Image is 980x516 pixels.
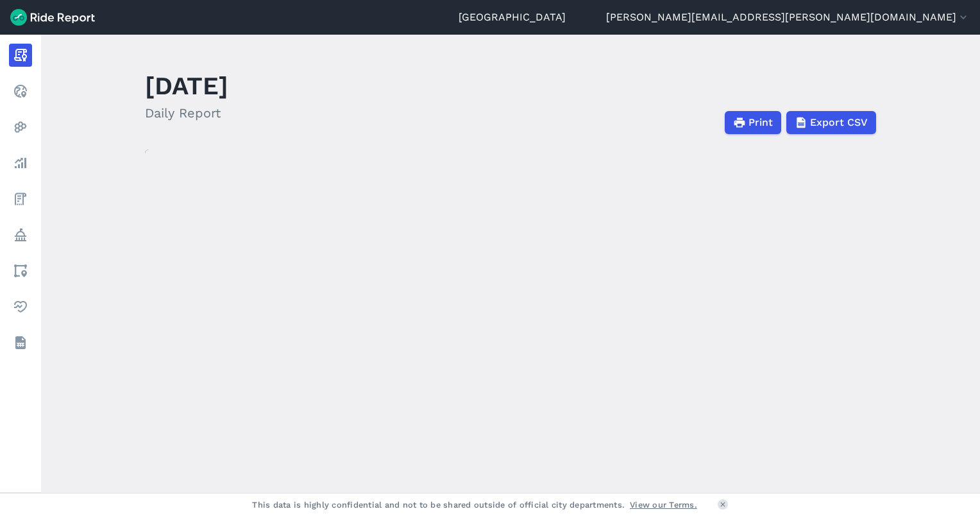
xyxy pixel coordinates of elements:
img: Ride Report [10,9,95,26]
a: Datasets [9,331,32,354]
button: Export CSV [786,111,876,134]
a: [GEOGRAPHIC_DATA] [459,10,566,25]
h1: [DATE] [145,68,228,103]
button: [PERSON_NAME][EMAIL_ADDRESS][PERSON_NAME][DOMAIN_NAME] [606,10,970,25]
a: View our Terms. [630,499,697,511]
button: Print [725,111,781,134]
a: Areas [9,259,32,282]
a: Policy [9,223,32,246]
a: Heatmaps [9,116,32,139]
a: Analyze [9,151,32,175]
a: Realtime [9,80,32,103]
h2: Daily Report [145,103,228,123]
a: Fees [9,187,32,211]
span: Export CSV [810,115,868,130]
a: Health [9,295,32,318]
span: Print [748,115,773,130]
a: Report [9,44,32,67]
